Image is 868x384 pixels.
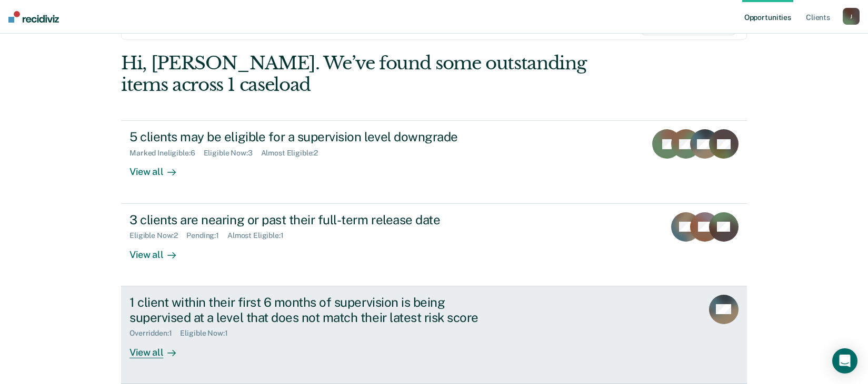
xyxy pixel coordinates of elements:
div: 3 clients are nearing or past their full-term release date [129,212,499,227]
div: Pending : 1 [186,231,227,240]
a: 5 clients may be eligible for a supervision level downgradeMarked Ineligible:6Eligible Now:3Almos... [121,120,747,203]
button: J [843,8,860,25]
div: Almost Eligible : 2 [261,149,327,158]
div: Marked Ineligible : 6 [129,149,203,158]
div: Almost Eligible : 1 [227,231,292,240]
div: Hi, [PERSON_NAME]. We’ve found some outstanding items across 1 caseload [121,53,622,96]
div: 5 clients may be eligible for a supervision level downgrade [129,129,499,144]
div: Eligible Now : 1 [180,329,236,338]
div: Overridden : 1 [129,329,180,338]
img: Recidiviz [8,11,59,23]
div: View all [129,240,188,261]
a: 3 clients are nearing or past their full-term release dateEligible Now:2Pending:1Almost Eligible:... [121,204,747,286]
a: 1 client within their first 6 months of supervision is being supervised at a level that does not ... [121,286,747,384]
div: 1 client within their first 6 months of supervision is being supervised at a level that does not ... [129,295,499,325]
div: Eligible Now : 2 [129,231,186,240]
div: View all [129,158,188,178]
div: Open Intercom Messenger [832,348,857,373]
div: Eligible Now : 3 [204,149,261,158]
div: View all [129,338,188,358]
